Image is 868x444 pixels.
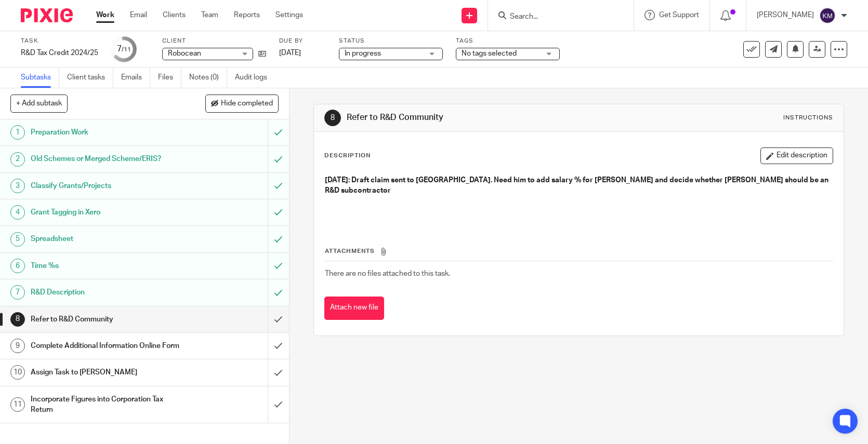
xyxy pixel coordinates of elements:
button: + Add subtask [10,95,68,112]
h1: Assign Task to [PERSON_NAME] [31,365,182,380]
span: Robocean [168,50,201,57]
div: Instructions [783,114,833,122]
div: 1 [10,125,25,140]
h1: Refer to R&D Community [347,112,601,123]
div: 5 [10,232,25,247]
button: Edit description [760,147,833,164]
strong: [DATE]: Draft claim sent to [GEOGRAPHIC_DATA]. Need him to add salary % for [PERSON_NAME] and dec... [325,177,830,194]
h1: Time %s [31,258,182,274]
div: 7 [117,43,131,55]
a: Email [130,10,147,20]
span: Attachments [325,248,375,254]
label: Client [162,37,266,45]
a: Client tasks [67,68,113,88]
label: Due by [279,37,326,45]
h1: Spreadsheet [31,231,182,247]
h1: Old Schemes or Merged Scheme/ERIS? [31,151,182,167]
div: R&D Tax Credit 2024/25 [21,48,98,58]
div: 10 [10,365,25,380]
a: Subtasks [21,68,59,88]
button: Attach new file [324,297,384,320]
div: 8 [10,312,25,327]
label: Tags [456,37,560,45]
h1: Complete Additional Information Online Form [31,338,182,354]
a: Clients [163,10,186,20]
p: [PERSON_NAME] [757,10,814,20]
button: Hide completed [205,95,279,112]
a: Reports [234,10,260,20]
h1: Preparation Work [31,125,182,140]
a: Notes (0) [189,68,227,88]
img: Pixie [21,8,73,22]
a: Emails [121,68,150,88]
a: Work [96,10,114,20]
span: There are no files attached to this task. [325,270,450,277]
div: 4 [10,205,25,220]
small: /11 [122,47,131,52]
div: 3 [10,179,25,193]
div: 11 [10,397,25,412]
div: R&amp;D Tax Credit 2024/25 [21,48,98,58]
div: 2 [10,152,25,167]
h1: Incorporate Figures into Corporation Tax Return [31,392,182,418]
img: svg%3E [819,7,836,24]
h1: Grant Tagging in Xero [31,205,182,220]
a: Team [201,10,218,20]
div: 9 [10,339,25,353]
h1: Classify Grants/Projects [31,178,182,194]
div: 8 [324,110,341,126]
label: Task [21,37,98,45]
h1: Refer to R&D Community [31,312,182,327]
a: Settings [275,10,303,20]
span: Get Support [659,11,699,19]
label: Status [339,37,443,45]
p: Description [324,152,371,160]
h1: R&D Description [31,285,182,300]
span: Hide completed [221,100,273,108]
input: Search [509,12,602,22]
a: Audit logs [235,68,275,88]
a: Files [158,68,181,88]
div: 6 [10,259,25,273]
span: [DATE] [279,49,301,57]
span: In progress [345,50,381,57]
div: 7 [10,285,25,300]
span: No tags selected [462,50,517,57]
